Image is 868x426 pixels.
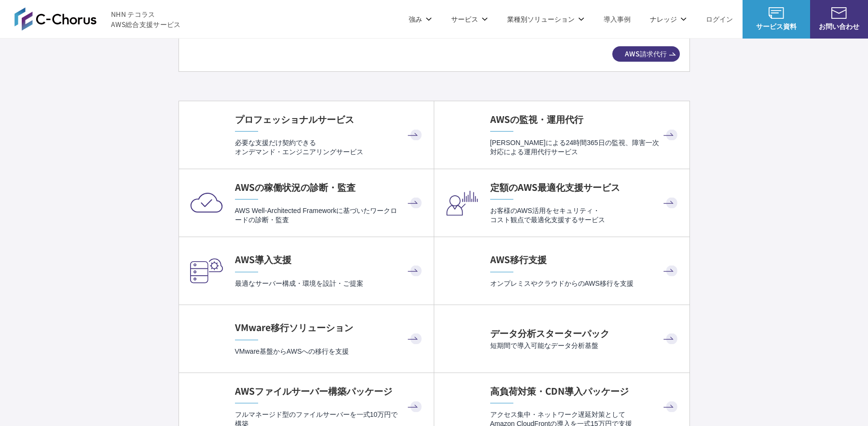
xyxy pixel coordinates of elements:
[235,385,424,398] h4: AWSファイルサーバー構築パッケージ
[434,169,689,237] a: 定額のAWS最適化支援サービス お客様のAWS活用をセキュリティ・コスト観点で最適化支援するサービス
[743,21,810,31] span: サービス資料
[179,169,434,237] a: AWSの稼働状況の診断・監査 AWS Well-Architected Frameworkに基づいたワークロードの診断・監査
[507,14,584,24] p: 業種別ソリューション
[831,7,847,19] img: お問い合わせ
[14,7,96,30] img: AWS総合支援サービス C-Chorus
[179,101,434,169] a: プロフェッショナルサービス 必要な支援だけ契約できるオンデマンド・エンジニアリングサービス
[604,14,631,24] a: 導入事例
[490,138,680,157] p: [PERSON_NAME]による24時間365日の監視、障害一次対応による運用代行サービス
[490,206,680,225] p: お客様のAWS活用をセキュリティ・ コスト観点で最適化支援するサービス
[650,14,687,24] p: ナレッジ
[179,237,434,305] a: AWS導入支援 最適なサーバー構成・環境を設計・ご提案
[810,21,868,31] span: お問い合わせ
[490,113,680,126] h4: AWSの監視・運用代行
[434,101,689,169] a: AWSの監視・運用代行 [PERSON_NAME]による24時間365日の監視、障害一次対応による運用代行サービス
[769,7,784,19] img: AWS総合支援サービス C-Chorus サービス資料
[111,9,181,29] span: NHN テコラス AWS総合支援サービス
[409,14,432,24] p: 強み
[235,321,424,334] h4: VMware移行ソリューション
[235,181,424,194] h4: AWSの稼働状況の診断・監査
[14,7,181,30] a: AWS総合支援サービス C-Chorus NHN テコラスAWS総合支援サービス
[235,253,424,266] h4: AWS導入支援
[490,181,680,194] h4: 定額のAWS最適化支援サービス
[706,14,733,24] a: ログイン
[235,279,424,288] p: 最適なサーバー構成・環境を設計・ご提案
[434,305,689,373] a: データ分析スターターパック 短期間で導入可能なデータ分析基盤
[490,327,680,340] h4: データ分析スターターパック
[235,347,424,356] p: VMware基盤からAWSへの移行を支援
[490,341,680,350] p: 短期間で導入可能なデータ分析基盤
[179,305,434,373] a: VMware移行ソリューション VMware基盤からAWSへの移行を支援
[612,49,680,59] span: AWS請求代行
[235,138,424,157] p: 必要な支援だけ契約できる オンデマンド・エンジニアリングサービス
[490,385,680,398] h4: 高負荷対策・CDN導入パッケージ
[490,279,680,288] p: オンプレミスやクラウドからのAWS移行を支援
[451,14,488,24] p: サービス
[434,237,689,305] a: AWS移行支援 オンプレミスやクラウドからのAWS移行を支援
[490,253,680,266] h4: AWS移行支援
[235,113,424,126] h4: プロフェッショナルサービス
[235,206,424,225] p: AWS Well-Architected Frameworkに基づいたワークロードの診断・監査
